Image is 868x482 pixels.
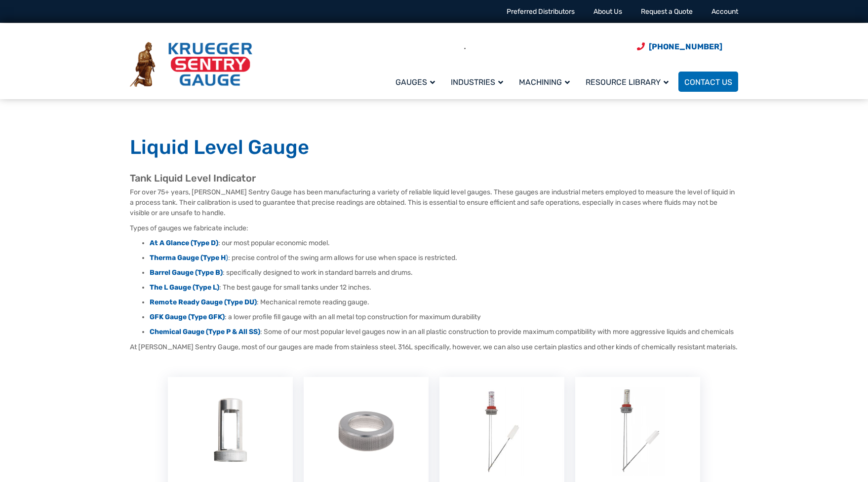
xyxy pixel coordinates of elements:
[150,297,738,307] li: : Mechanical remote reading gauge.
[711,7,738,16] a: Account
[130,172,738,185] h2: Tank Liquid Level Indicator
[150,313,225,321] a: GFK Gauge (Type GFK)
[150,253,738,263] li: : precise control of the swing arm allows for use when space is restricted.
[150,283,738,293] li: : The best gauge for small tanks under 12 inches.
[513,70,580,93] a: Machining
[130,42,252,87] img: Krueger Sentry Gauge
[641,7,693,16] a: Request a Quote
[507,7,575,16] a: Preferred Distributors
[150,238,738,248] li: : our most popular economic model.
[445,70,513,93] a: Industries
[451,77,503,87] span: Industries
[130,187,738,218] p: For over 75+ years, [PERSON_NAME] Sentry Gauge has been manufacturing a variety of reliable liqui...
[150,283,219,292] a: The L Gauge (Type L)
[593,7,622,16] a: About Us
[586,77,669,87] span: Resource Library
[130,223,738,233] p: Types of gauges we fabricate include:
[130,342,738,352] p: At [PERSON_NAME] Sentry Gauge, most of our gauges are made from stainless steel, 316L specificall...
[130,135,738,160] h1: Liquid Level Gauge
[580,70,678,93] a: Resource Library
[150,328,260,336] a: Chemical Gauge (Type P & All SS)
[684,77,732,87] span: Contact Us
[150,254,228,262] a: Therma Gauge (Type H)
[150,298,257,306] a: Remote Ready Gauge (Type DU)
[150,268,223,277] a: Barrel Gauge (Type B)
[649,42,722,51] span: [PHONE_NUMBER]
[150,254,226,262] strong: Therma Gauge (Type H
[519,77,570,87] span: Machining
[150,327,738,337] li: : Some of our most popular level gauges now in an all plastic construction to provide maximum com...
[150,239,218,247] a: At A Glance (Type D)
[637,40,722,53] a: Phone Number (920) 434-8860
[390,70,445,93] a: Gauges
[678,72,738,92] a: Contact Us
[395,77,435,87] span: Gauges
[150,268,738,278] li: : specifically designed to work in standard barrels and drums.
[150,312,738,322] li: : a lower profile fill gauge with an all metal top construction for maximum durability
